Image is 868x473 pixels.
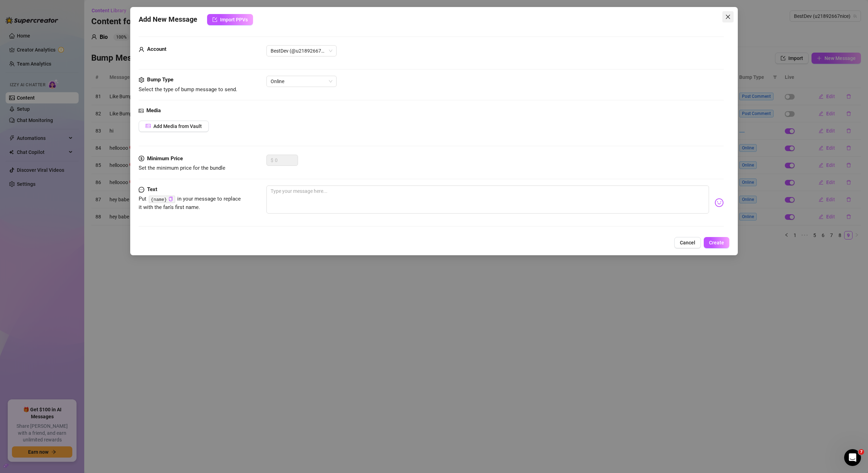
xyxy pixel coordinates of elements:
span: close [725,14,731,20]
span: copy [168,197,173,201]
button: Close [722,11,734,22]
button: Click to Copy [168,196,173,202]
span: user [139,45,144,54]
span: Add Media from Vault [153,123,202,129]
strong: Media [146,107,161,114]
span: BestDev (@u21892667nice) [271,46,332,56]
button: Cancel [674,237,701,248]
span: Cancel [680,240,695,245]
button: Add Media from Vault [139,121,209,132]
span: picture [139,107,144,115]
span: Online [271,76,332,87]
img: svg%3e [715,198,724,207]
iframe: Intercom live chat [844,449,861,466]
span: import [212,17,217,22]
span: picture [146,123,151,128]
strong: Bump Type [147,76,173,83]
button: Create [704,237,729,248]
strong: Text [147,186,157,192]
span: message [139,185,144,194]
span: Create [709,240,724,245]
strong: Minimum Price [147,155,183,162]
span: dollar [139,155,144,163]
span: 7 [859,449,864,455]
button: Import PPVs [207,14,253,25]
span: setting [139,76,144,84]
span: Import PPVs [220,17,248,22]
code: {name} [149,196,175,203]
span: Set the minimum price for the bundle [139,165,225,171]
span: Put in your message to replace it with the fan's first name. [139,196,241,210]
strong: Account [147,46,166,52]
span: Add New Message [139,14,197,25]
span: Select the type of bump message to send. [139,86,237,93]
span: Close [722,14,734,20]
